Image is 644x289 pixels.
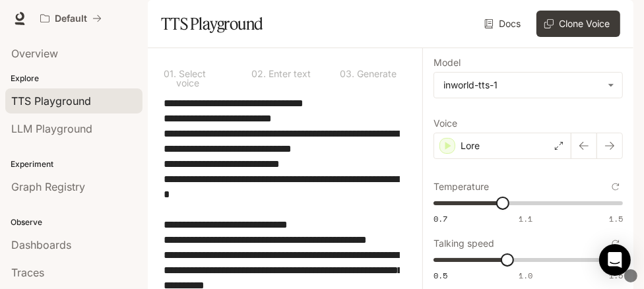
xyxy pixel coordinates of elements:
[434,73,622,98] div: inworld-tts-1
[519,270,532,281] span: 1.0
[161,11,263,37] h1: TTS Playground
[434,58,461,67] p: Model
[434,239,494,248] p: Talking speed
[434,213,447,224] span: 0.7
[608,179,623,194] button: Reset to default
[176,69,230,88] p: Select voice
[461,139,480,152] p: Lore
[519,213,532,224] span: 1.1
[55,13,87,24] p: Default
[34,5,108,32] button: All workspaces
[624,269,637,282] div: Click to open Word Count popup
[608,236,623,251] button: Reset to default
[354,69,397,79] p: Generate
[609,213,623,224] span: 1.5
[536,11,620,37] button: Clone Voice
[340,69,354,79] p: 0 3 .
[164,69,176,88] p: 0 1 .
[266,69,311,79] p: Enter text
[434,119,457,128] p: Voice
[599,244,631,276] div: Open Intercom Messenger
[482,11,526,37] a: Docs
[443,79,601,92] div: inworld-tts-1
[434,270,447,281] span: 0.5
[434,182,489,191] p: Temperature
[251,69,266,79] p: 0 2 .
